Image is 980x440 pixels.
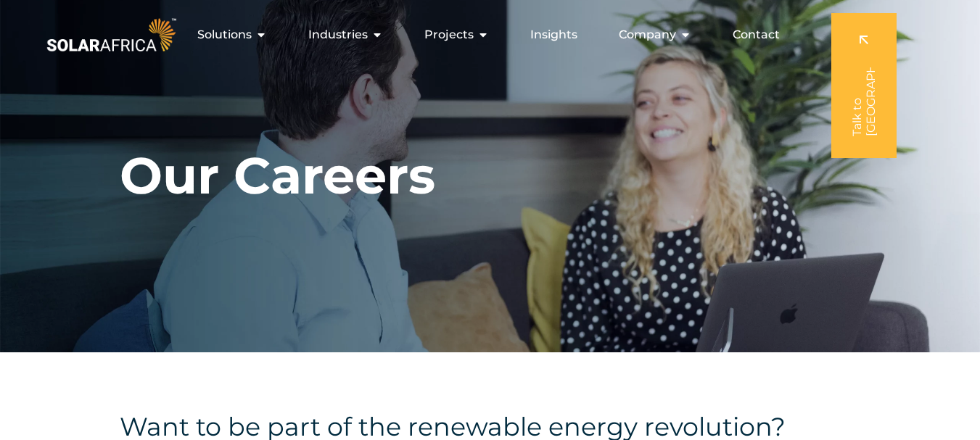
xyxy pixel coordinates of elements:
[179,20,791,49] div: Menu Toggle
[179,20,791,49] nav: Menu
[424,26,474,43] span: Projects
[530,26,577,43] a: Insights
[120,145,435,207] h1: Our Careers
[733,26,780,43] a: Contact
[619,26,676,43] span: Company
[197,26,252,43] span: Solutions
[308,26,368,43] span: Industries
